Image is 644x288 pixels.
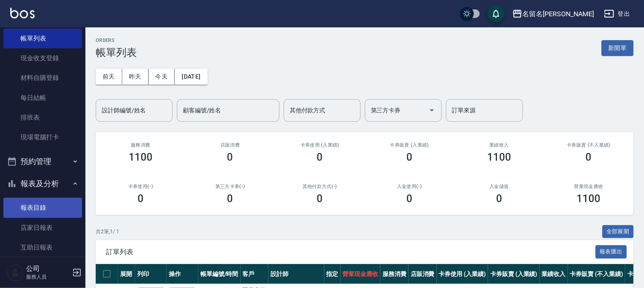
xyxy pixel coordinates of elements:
a: 帳單列表 [3,29,82,48]
h3: 帳單列表 [96,47,137,59]
th: 設計師 [268,264,324,284]
h3: 0 [496,193,502,205]
button: 報表及分析 [3,173,82,195]
h2: 店販消費 [196,142,265,148]
h3: 1100 [487,151,511,163]
h2: 卡券使用(-) [106,184,175,189]
div: 名留名[PERSON_NAME] [523,9,594,19]
h2: 入金儲值 [465,184,534,189]
a: 互助日報表 [3,238,82,257]
a: 現場電腦打卡 [3,127,82,147]
button: 新開單 [602,40,634,56]
h3: 0 [406,151,412,163]
h3: 1100 [577,193,601,205]
button: 預約管理 [3,150,82,173]
h3: 0 [227,151,233,163]
th: 指定 [324,264,341,284]
th: 展開 [118,264,135,284]
h3: 0 [317,151,323,163]
th: 服務消費 [380,264,409,284]
button: 登出 [601,6,634,22]
h3: 1100 [129,151,153,163]
th: 卡券販賣 (不入業績) [568,264,625,284]
h2: 營業現金應收 [554,184,623,189]
h3: 0 [586,151,592,163]
img: Person [7,264,24,281]
th: 帳單編號/時間 [198,264,241,284]
button: 報表匯出 [596,245,627,259]
h2: ORDERS [96,38,137,43]
button: Open [425,103,439,117]
th: 卡券使用 (入業績) [437,264,488,284]
h2: 卡券販賣 (入業績) [375,142,444,148]
p: 共 2 筆, 1 / 1 [96,228,119,235]
h3: 0 [406,193,412,205]
a: 店家日報表 [3,218,82,238]
th: 業績收入 [540,264,568,284]
h2: 卡券販賣 (不入業績) [554,142,623,148]
a: 報表匯出 [596,247,627,256]
a: 材料自購登錄 [3,68,82,88]
th: 列印 [135,264,167,284]
th: 店販消費 [409,264,437,284]
h3: 0 [138,193,144,205]
th: 卡券販賣 (入業績) [488,264,540,284]
a: 每日結帳 [3,88,82,108]
th: 客戶 [241,264,269,284]
h3: 0 [227,193,233,205]
button: save [488,5,505,22]
th: 操作 [167,264,198,284]
button: 昨天 [122,69,149,85]
button: 名留名[PERSON_NAME] [509,5,597,23]
h2: 第三方卡券(-) [196,184,265,189]
a: 新開單 [602,44,634,52]
button: [DATE] [175,69,207,85]
img: Logo [10,8,35,18]
h5: 公司 [26,264,70,273]
th: 營業現金應收 [341,264,381,284]
h2: 其他付款方式(-) [285,184,355,189]
button: 今天 [149,69,175,85]
a: 排班表 [3,108,82,127]
h2: 卡券使用 (入業績) [285,142,355,148]
a: 報表目錄 [3,198,82,217]
h3: 0 [317,193,323,205]
h3: 服務消費 [106,142,175,148]
span: 訂單列表 [106,248,596,256]
a: 現金收支登錄 [3,48,82,68]
h2: 業績收入 [465,142,534,148]
button: 全部展開 [603,225,634,238]
p: 服務人員 [26,273,70,281]
h2: 入金使用(-) [375,184,444,189]
button: 前天 [96,69,122,85]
